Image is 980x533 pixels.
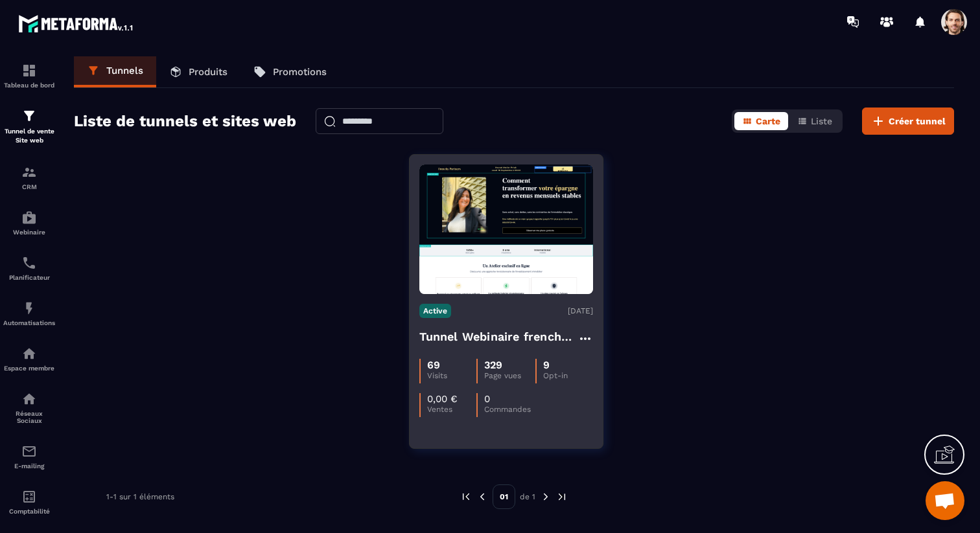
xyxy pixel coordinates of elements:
p: Commandes [484,405,533,414]
img: formation [21,108,37,124]
a: Promotions [240,56,340,87]
p: Visits [427,371,476,380]
a: accountantaccountantComptabilité [3,479,55,525]
p: Webinaire [3,229,55,236]
button: Carte [734,112,788,130]
p: 69 [427,359,440,371]
img: scheduler [21,255,37,271]
img: accountant [21,489,37,505]
p: Page vues [484,371,535,380]
img: formation [21,63,37,78]
p: Produits [189,66,227,78]
img: next [556,491,568,503]
span: Carte [756,116,780,126]
img: automations [21,346,37,361]
img: automations [21,210,37,225]
p: de 1 [520,492,535,502]
img: next [540,491,552,503]
p: [DATE] [568,306,593,315]
p: 0,00 € [427,393,458,405]
div: Ouvrir le chat [926,481,964,520]
h2: Liste de tunnels et sites web [74,108,296,134]
img: automations [21,301,37,316]
a: schedulerschedulerPlanificateur [3,245,55,291]
h4: Tunnel Webinaire frenchy partners [419,328,577,346]
p: E-mailing [3,462,55,470]
p: 329 [484,359,502,371]
button: Liste [789,112,840,130]
a: Produits [156,56,240,87]
p: CRM [3,183,55,190]
p: Espace membre [3,365,55,372]
p: 9 [543,359,550,371]
p: Automatisations [3,319,55,326]
img: logo [18,12,135,35]
p: Réseaux Sociaux [3,410,55,424]
p: Tableau de bord [3,82,55,89]
a: automationsautomationsWebinaire [3,200,55,245]
a: Tunnels [74,56,156,87]
p: Comptabilité [3,508,55,515]
span: Créer tunnel [889,115,946,128]
a: social-networksocial-networkRéseaux Sociaux [3,381,55,434]
p: Opt-in [543,371,592,380]
a: emailemailE-mailing [3,434,55,479]
p: Tunnels [106,65,143,76]
p: Active [419,304,451,318]
p: Tunnel de vente Site web [3,127,55,145]
p: 0 [484,393,490,405]
p: 01 [493,484,515,509]
img: social-network [21,391,37,407]
img: prev [460,491,472,503]
a: formationformationTunnel de vente Site web [3,98,55,155]
p: Promotions [273,66,327,78]
img: prev [476,491,488,503]
img: image [419,164,593,294]
img: formation [21,164,37,180]
img: email [21,444,37,459]
a: formationformationCRM [3,155,55,200]
p: Planificateur [3,274,55,281]
a: automationsautomationsAutomatisations [3,291,55,336]
p: Ventes [427,405,476,414]
button: Créer tunnel [862,108,954,135]
a: formationformationTableau de bord [3,53,55,98]
p: 1-1 sur 1 éléments [106,492,174,501]
span: Liste [811,116,832,126]
a: automationsautomationsEspace membre [3,336,55,381]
